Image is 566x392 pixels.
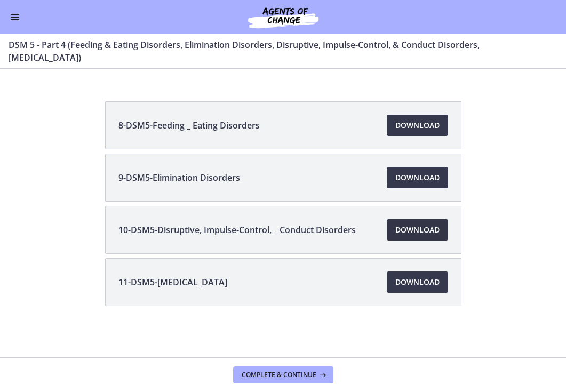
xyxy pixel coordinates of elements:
img: Agents of Change Social Work Test Prep [219,4,347,30]
span: Download [395,223,440,236]
h3: DSM 5 - Part 4 (Feeding & Eating Disorders, Elimination Disorders, Disruptive, Impulse-Control, &... [9,38,545,64]
span: 11-DSM5-[MEDICAL_DATA] [118,276,227,289]
button: Complete & continue [233,366,333,383]
span: 10-DSM5-Disruptive, Impulse-Control, _ Conduct Disorders [118,223,356,236]
a: Download [387,271,448,293]
button: Enable menu [9,11,21,23]
span: Download [395,119,440,132]
a: Download [387,115,448,136]
span: Download [395,276,440,289]
span: 8-DSM5-Feeding _ Eating Disorders [118,119,260,132]
span: 9-DSM5-Elimination Disorders [118,171,240,184]
a: Download [387,219,448,241]
span: Complete & continue [242,371,316,379]
span: Download [395,171,440,184]
a: Download [387,167,448,188]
